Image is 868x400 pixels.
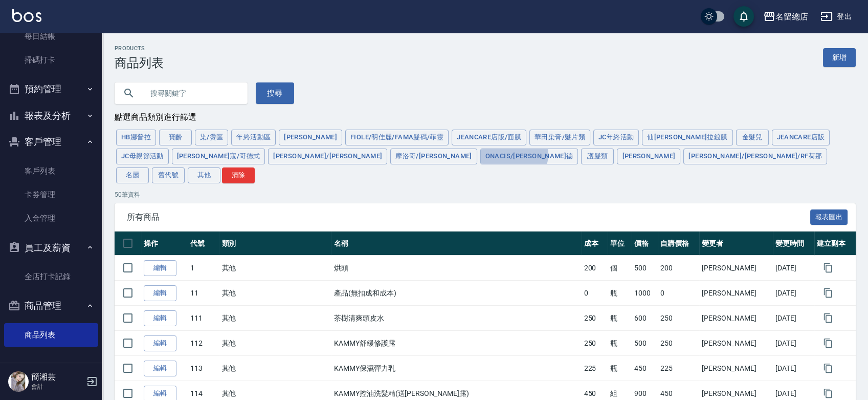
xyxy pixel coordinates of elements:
[658,331,699,356] td: 250
[658,256,699,281] td: 200
[144,260,176,276] a: 編輯
[608,306,632,331] td: 瓶
[4,102,98,129] button: 報表及分析
[582,256,608,281] td: 200
[810,209,848,225] button: 報表匯出
[152,167,185,183] button: 舊代號
[188,231,219,256] th: 代號
[699,331,772,356] td: [PERSON_NAME]
[188,167,220,183] button: 其他
[772,130,830,145] button: JeanCare店販
[188,306,219,331] td: 111
[593,130,639,145] button: JC年終活動
[823,48,856,67] a: 新增
[699,256,772,281] td: [PERSON_NAME]
[658,356,699,381] td: 225
[582,356,608,381] td: 225
[219,356,331,381] td: 其他
[810,212,848,221] a: 報表匯出
[159,130,192,145] button: 寶齡
[4,48,98,72] a: 掃碼打卡
[632,331,658,356] td: 500
[116,167,149,183] button: 名麗
[683,149,827,164] button: [PERSON_NAME]/[PERSON_NAME]/RF荷那
[608,231,632,256] th: 單位
[699,356,772,381] td: [PERSON_NAME]
[632,256,658,281] td: 500
[143,79,239,107] input: 搜尋關鍵字
[4,323,98,347] a: 商品列表
[195,130,229,145] button: 染/燙區
[632,356,658,381] td: 450
[115,45,164,52] h2: Products
[581,149,614,164] button: 護髮類
[582,331,608,356] td: 250
[172,149,265,164] button: [PERSON_NAME]寇/哥德式
[773,356,814,381] td: [DATE]
[608,256,632,281] td: 個
[188,331,219,356] td: 112
[582,281,608,306] td: 0
[608,356,632,381] td: 瓶
[8,371,29,392] img: Person
[4,159,98,183] a: 客戶列表
[231,130,276,145] button: 年終活動區
[219,281,331,306] td: 其他
[775,10,808,23] div: 名留總店
[736,130,769,145] button: 金髮兒
[4,235,98,261] button: 員工及薪資
[219,231,331,256] th: 類別
[256,82,294,104] button: 搜尋
[699,281,772,306] td: [PERSON_NAME]
[4,265,98,288] a: 全店打卡記錄
[31,382,83,391] p: 會計
[115,112,856,123] div: 點選商品類別進行篩選
[773,331,814,356] td: [DATE]
[31,372,83,382] h5: 簡湘芸
[144,285,176,301] a: 編輯
[4,183,98,206] a: 卡券管理
[773,281,814,306] td: [DATE]
[582,231,608,256] th: 成本
[188,281,219,306] td: 11
[582,306,608,331] td: 250
[188,356,219,381] td: 113
[4,25,98,48] a: 每日結帳
[345,130,449,145] button: FIOLE/明佳麗/Fama髮碼/菲靈
[144,361,176,376] a: 編輯
[4,76,98,102] button: 預約管理
[12,9,41,22] img: Logo
[617,149,680,164] button: [PERSON_NAME]
[658,281,699,306] td: 0
[331,231,582,256] th: 名稱
[144,310,176,326] a: 編輯
[632,281,658,306] td: 1000
[699,231,772,256] th: 變更者
[733,6,754,27] button: save
[116,130,156,145] button: HB娜普拉
[219,306,331,331] td: 其他
[331,281,582,306] td: 產品(無扣成和成本)
[222,167,255,183] button: 清除
[219,256,331,281] td: 其他
[144,335,176,351] a: 編輯
[390,149,477,164] button: 摩洛哥/[PERSON_NAME]
[632,231,658,256] th: 價格
[480,149,578,164] button: ONACIS/[PERSON_NAME]德
[331,306,582,331] td: 茶樹清爽頭皮水
[529,130,590,145] button: 華田染膏/髮片類
[127,212,810,222] span: 所有商品
[331,256,582,281] td: 烘頭
[331,331,582,356] td: KAMMY舒緩修護露
[4,292,98,319] button: 商品管理
[219,331,331,356] td: 其他
[773,256,814,281] td: [DATE]
[608,331,632,356] td: 瓶
[268,149,387,164] button: [PERSON_NAME]/[PERSON_NAME]
[608,281,632,306] td: 瓶
[115,56,164,70] h3: 商品列表
[642,130,732,145] button: 仙[PERSON_NAME]拉鍍膜
[759,6,812,27] button: 名留總店
[773,306,814,331] td: [DATE]
[658,231,699,256] th: 自購價格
